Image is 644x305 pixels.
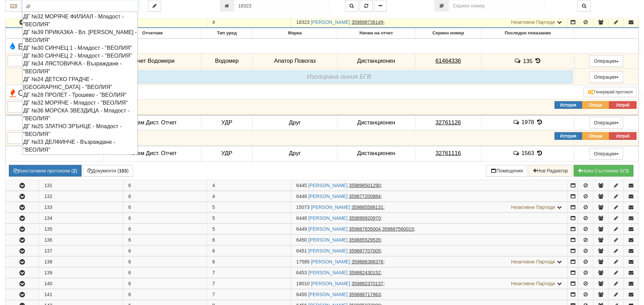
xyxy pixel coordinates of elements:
td: 6 [123,224,207,234]
a: [PERSON_NAME] [308,270,347,275]
span: 4 [212,183,215,188]
span: 135 [523,58,533,64]
span: 6 [212,237,215,243]
span: Партида № [296,292,307,297]
span: Неактивни Партиди [511,259,555,264]
td: Друг [253,115,337,131]
td: 138 [39,256,123,267]
td: ; [291,17,568,28]
div: ДГ №32 МОРЯЧЕ - Младост - "ВЕОЛИЯ" [23,99,137,107]
td: 139 [39,267,123,278]
span: История на забележките [513,119,521,125]
button: Помещения [486,165,528,177]
span: 6 [212,259,215,264]
button: История [555,101,582,109]
tcxspan: Call 359885588131 via 3CX [352,204,383,210]
tcxspan: Call 359887835004, via 3CX [349,226,382,232]
a: [PERSON_NAME] [308,215,347,221]
th: Последно показание [481,28,574,39]
span: Битово гореща вода [8,42,95,51]
td: 131 [39,180,123,190]
td: Дистанционен [337,115,415,131]
span: Партида № [296,259,310,264]
td: 136 [39,234,123,245]
button: Новo Състояние БГВ [574,165,633,177]
tcxspan: Call 359886388376 via 3CX [352,259,383,264]
span: История на показанията [536,150,543,156]
a: [PERSON_NAME] [308,248,347,254]
div: ДГ №24 ДЕТСКО ГРАДЧЕ - [GEOGRAPHIC_DATA] - "ВЕОЛИЯ" [23,75,137,91]
td: 6 [123,245,207,256]
a: [PERSON_NAME] [308,183,347,188]
span: 1563 [521,150,534,157]
span: Партида № [296,194,307,199]
span: Отопление [8,89,60,97]
td: 134 [39,213,123,223]
i: Изолирана линия БГВ [307,73,371,80]
tcxspan: Call 359882430152 via 3CX [349,270,381,275]
span: История на забележките [514,58,523,64]
tcxspan: Call 359898736149 via 3CX [352,19,383,25]
td: ; [291,278,568,289]
span: Партида № [296,248,307,254]
tcxspan: Call 32761126 via 3CX [435,119,461,126]
span: Отчет Водомери [130,58,174,64]
td: ; [291,267,568,278]
td: ; [291,289,568,300]
div: ДГ №36 МОРСКА ЗВЕЗДИЦА - Младост - "ВЕОЛИЯ" [23,107,137,122]
span: История на показанията [536,119,543,125]
tcxspan: Call 359899920970 via 3CX [349,215,381,221]
td: 6 [123,267,207,278]
a: [PERSON_NAME] [308,194,347,199]
td: ; [291,191,568,201]
tcxspan: Call 359887707005 via 3CX [349,248,381,254]
td: ; [291,202,568,212]
span: 4 [212,19,215,25]
span: 6 [212,248,215,254]
button: Опиши [582,101,609,109]
td: ; [291,234,568,245]
b: 2 [73,168,76,173]
button: История [555,132,582,140]
span: 7 [212,270,215,275]
span: Партида № [296,215,307,221]
div: ДГ №25 ЗЛАТНО ЗРЪНЦЕ - Младост - "ВЕОЛИЯ" [23,122,137,138]
span: Техем Дист. Отчет [128,119,177,126]
td: 135 [39,224,123,234]
td: 6 [123,180,207,190]
span: Партида № [296,237,307,243]
th: Марка [253,28,337,39]
th: Сериен номер [415,28,482,39]
button: Операции [589,117,624,128]
button: Нов Радиатор [529,165,572,177]
span: Партида № [296,19,310,25]
button: Изтрий [609,101,636,109]
button: Опиши [582,132,609,140]
td: ; [291,256,568,267]
span: Техем Дист. Отчет [128,150,177,156]
a: [PERSON_NAME] [311,204,350,210]
td: 6 [123,191,207,201]
a: [PERSON_NAME] [308,226,347,232]
span: 5 [212,226,215,232]
a: [PERSON_NAME] [308,237,347,243]
td: 137 [39,245,123,256]
tcxspan: Call 359887560015 via 3CX [382,226,414,232]
span: 7 [212,281,215,286]
b: 153 [119,168,127,173]
div: ДГ №39 ПРИКАЗКА - Вл. [PERSON_NAME] - "ВЕОЛИЯ" [23,28,137,44]
button: Документи (153) [83,165,133,177]
span: 5 [212,215,215,221]
button: Генерирай протокол [584,87,636,97]
td: Друг [253,146,337,161]
td: 133 [39,202,123,212]
td: 6 [123,17,207,28]
span: История на забележките [513,150,521,156]
span: 7 [212,292,215,297]
td: Водомер [201,53,253,69]
td: УДР [201,146,253,161]
span: Неактивни Партиди [511,204,555,210]
td: ; [291,180,568,190]
td: 140 [39,278,123,289]
td: ; [291,213,568,223]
